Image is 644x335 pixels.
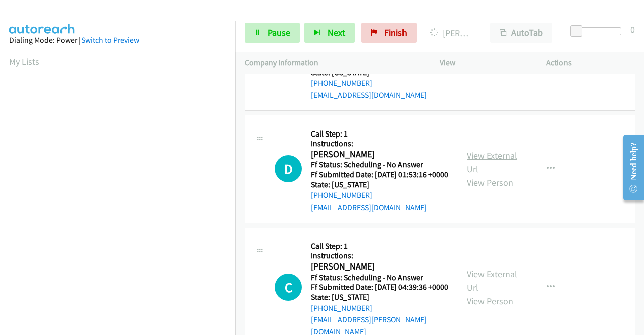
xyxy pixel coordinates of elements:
[275,274,302,301] h1: C
[268,27,290,38] span: Pause
[630,23,635,36] div: 0
[275,155,302,182] div: The call is yet to be attempted
[575,27,621,35] div: Delay between calls (in seconds)
[304,23,355,43] button: Next
[311,139,448,149] h5: Instructions:
[311,241,449,251] h5: Call Step: 1
[311,251,449,261] h5: Instructions:
[311,149,445,160] h2: [PERSON_NAME]
[440,57,528,69] p: View
[311,282,449,292] h5: Ff Submitted Date: [DATE] 04:39:36 +0000
[361,23,417,43] a: Finish
[311,190,372,200] a: [PHONE_NUMBER]
[275,274,302,301] div: The call is yet to be attempted
[311,170,448,180] h5: Ff Submitted Date: [DATE] 01:53:16 +0000
[467,295,513,307] a: View Person
[311,273,449,283] h5: Ff Status: Scheduling - No Answer
[328,27,345,38] span: Next
[467,177,513,188] a: View Person
[311,90,427,100] a: [EMAIL_ADDRESS][DOMAIN_NAME]
[311,292,449,302] h5: State: [US_STATE]
[490,23,552,43] button: AutoTab
[467,150,517,175] a: View External Url
[245,57,422,69] p: Company Information
[81,35,139,45] a: Switch to Preview
[311,180,448,190] h5: State: [US_STATE]
[311,303,372,313] a: [PHONE_NUMBER]
[311,78,372,88] a: [PHONE_NUMBER]
[311,261,445,273] h2: [PERSON_NAME]
[311,160,448,170] h5: Ff Status: Scheduling - No Answer
[384,27,407,38] span: Finish
[311,129,448,139] h5: Call Step: 1
[430,26,472,40] p: [PERSON_NAME]
[546,57,635,69] p: Actions
[245,23,300,43] a: Pause
[275,155,302,182] h1: D
[9,34,226,46] div: Dialing Mode: Power |
[615,127,644,208] iframe: Resource Center
[467,268,517,293] a: View External Url
[9,56,39,68] a: My Lists
[311,203,427,212] a: [EMAIL_ADDRESS][DOMAIN_NAME]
